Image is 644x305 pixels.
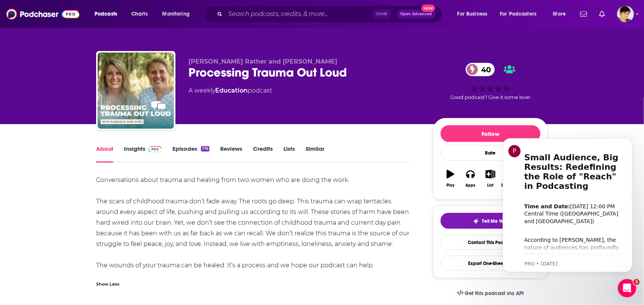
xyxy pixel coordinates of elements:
button: open menu [157,8,200,20]
button: tell me why sparkleTell Me Why [441,213,541,229]
div: Conversations about trauma and healing from two women who are doing the work. The scars of childh... [96,175,411,271]
a: Episodes176 [172,145,209,163]
a: Show notifications dropdown [596,8,608,21]
a: Get this podcast via API [451,284,530,303]
iframe: Intercom notifications message [491,131,644,277]
button: open menu [548,8,576,20]
span: Ctrl K [373,9,391,19]
div: Play [447,183,455,188]
div: Rate [441,145,541,161]
a: Education [215,87,248,94]
span: Open Advanced [401,12,432,16]
img: tell me why sparkle [473,218,479,224]
a: InsightsPodchaser Pro [124,145,162,163]
button: open menu [495,8,548,20]
div: 176 [201,146,209,152]
img: Podchaser - Follow, Share and Rate Podcasts [6,7,79,21]
span: Monitoring [163,9,190,19]
div: List [488,183,494,188]
div: 40Good podcast? Give it some love! [433,58,548,105]
span: [PERSON_NAME] Rather and [PERSON_NAME] [188,58,337,65]
span: Tell Me Why [482,218,509,224]
button: Show profile menu [617,6,634,22]
a: Show notifications dropdown [577,8,590,21]
img: User Profile [617,6,634,22]
a: Contact This Podcast [441,235,541,250]
span: 3 [634,279,640,285]
span: 40 [473,63,495,76]
span: Good podcast? Give it some love! [451,94,531,100]
a: Lists [283,145,295,163]
img: Podchaser Pro [148,146,162,152]
a: 40 [466,63,495,76]
a: Credits [253,145,273,163]
span: Get this podcast via API [465,290,524,297]
iframe: Intercom live chat [618,279,636,297]
button: open menu [452,8,497,20]
span: Charts [131,9,148,19]
button: Play [441,165,460,192]
span: Logged in as bethwouldknow [617,6,634,22]
input: Search podcasts, credits, & more... [225,8,373,20]
span: More [553,9,566,19]
span: New [422,5,435,12]
span: For Podcasters [500,9,537,19]
span: For Business [457,9,488,19]
button: List [481,165,501,192]
span: Podcasts [95,9,117,19]
div: A weekly podcast [188,86,272,95]
div: Apps [466,183,476,188]
a: Reviews [220,145,242,163]
button: Export One-Sheet [441,256,541,271]
a: About [96,145,113,163]
a: Charts [126,8,152,20]
div: Search podcasts, credits, & more... [212,5,449,23]
button: Apps [460,165,480,192]
a: Similar [306,145,324,163]
button: Open AdvancedNew [397,10,436,19]
button: open menu [89,8,127,20]
button: Follow [441,125,541,142]
img: Processing Trauma Out Loud [98,53,174,129]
